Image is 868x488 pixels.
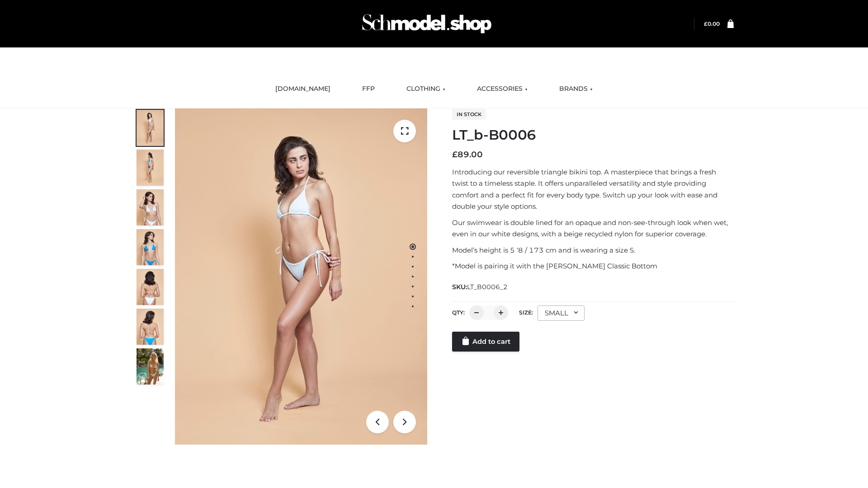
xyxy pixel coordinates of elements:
[452,109,486,120] span: In stock
[452,332,519,352] a: Add to cart
[452,127,734,143] h1: LT_b-B0006
[452,166,734,212] p: Introducing our reversible triangle bikini top. A masterpiece that brings a fresh twist to a time...
[452,217,734,240] p: Our swimwear is double lined for an opaque and non-see-through look when wet, even in our white d...
[467,283,508,291] span: LT_B0006_2
[269,79,337,99] a: [DOMAIN_NAME]
[538,305,585,321] div: SMALL
[552,79,599,99] a: BRANDS
[137,189,164,225] img: ArielClassicBikiniTop_CloudNine_AzureSky_OW114ECO_3-scaled.jpg
[452,244,734,256] p: Model’s height is 5 ‘8 / 173 cm and is wearing a size S.
[137,150,164,186] img: ArielClassicBikiniTop_CloudNine_AzureSky_OW114ECO_2-scaled.jpg
[704,20,708,27] span: £
[470,79,534,99] a: ACCESSORIES
[452,260,734,272] p: *Model is pairing it with the [PERSON_NAME] Classic Bottom
[137,269,164,305] img: ArielClassicBikiniTop_CloudNine_AzureSky_OW114ECO_7-scaled.jpg
[452,309,465,316] label: QTY:
[400,79,452,99] a: CLOTHING
[359,6,495,42] img: Schmodel Admin 964
[704,20,720,27] bdi: 0.00
[137,110,164,146] img: ArielClassicBikiniTop_CloudNine_AzureSky_OW114ECO_1-scaled.jpg
[137,348,164,385] img: Arieltop_CloudNine_AzureSky2.jpg
[137,229,164,265] img: ArielClassicBikiniTop_CloudNine_AzureSky_OW114ECO_4-scaled.jpg
[704,20,720,27] a: £0.00
[175,108,427,445] img: LT_b-B0006
[452,150,458,160] span: £
[137,309,164,345] img: ArielClassicBikiniTop_CloudNine_AzureSky_OW114ECO_8-scaled.jpg
[452,282,509,292] span: SKU:
[355,79,382,99] a: FFP
[519,309,533,316] label: Size:
[452,150,483,160] bdi: 89.00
